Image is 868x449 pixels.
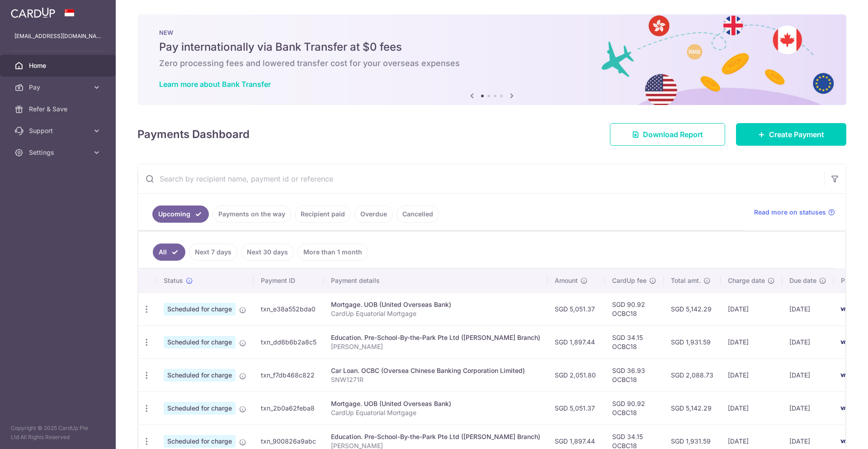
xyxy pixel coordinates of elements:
[782,325,834,358] td: [DATE]
[610,123,725,146] a: Download Report
[331,333,540,342] div: Education. Pre-School-By-the-Park Pte Ltd ([PERSON_NAME] Branch)
[664,325,721,358] td: SGD 1,931.59
[331,300,540,309] div: Mortgage. UOB (United Overseas Bank)
[547,358,605,392] td: SGD 2,051.80
[605,392,664,425] td: SGD 90.92 OCBC18
[721,292,782,325] td: [DATE]
[159,29,825,36] p: NEW
[138,164,824,193] input: Search by recipient name, payment id or reference
[137,14,846,105] img: Bank transfer banner
[789,276,816,285] span: Due date
[212,205,291,223] a: Payments on the way
[295,205,351,223] a: Recipient paid
[769,129,824,140] span: Create Payment
[164,369,236,382] span: Scheduled for charge
[555,276,578,285] span: Amount
[331,375,540,384] p: SNW1271R
[164,402,236,415] span: Scheduled for charge
[721,325,782,358] td: [DATE]
[836,370,854,381] img: Bank Card
[189,244,237,261] a: Next 7 days
[612,276,646,285] span: CardUp fee
[782,392,834,425] td: [DATE]
[671,276,701,285] span: Total amt.
[331,408,540,417] p: CardUp Equatorial Mortgage
[331,366,540,375] div: Car Loan. OCBC (Oversea Chinese Banking Corporation Limited)
[297,244,368,261] a: More than 1 month
[836,403,854,414] img: Bank Card
[29,126,89,135] span: Support
[605,358,664,392] td: SGD 36.93 OCBC18
[159,80,271,89] a: Learn more about Bank Transfer
[836,304,854,315] img: Bank Card
[605,325,664,358] td: SGD 34.15 OCBC18
[396,205,439,223] a: Cancelled
[164,303,236,315] span: Scheduled for charge
[159,40,825,54] h5: Pay internationally via Bank Transfer at $0 fees
[754,208,835,217] a: Read more on statuses
[721,392,782,425] td: [DATE]
[153,244,185,261] a: All
[782,292,834,325] td: [DATE]
[254,358,324,392] td: txn_f7db468c822
[254,325,324,358] td: txn_dd6b6b2a8c5
[29,61,89,70] span: Home
[547,325,605,358] td: SGD 1,897.44
[11,7,55,18] img: CardUp
[137,126,250,143] h4: Payments Dashboard
[241,244,294,261] a: Next 30 days
[547,392,605,425] td: SGD 5,051.37
[254,269,324,292] th: Payment ID
[605,292,664,325] td: SGD 90.92 OCBC18
[331,432,540,441] div: Education. Pre-School-By-the-Park Pte Ltd ([PERSON_NAME] Branch)
[254,292,324,325] td: txn_e38a552bda0
[164,336,236,349] span: Scheduled for charge
[14,32,101,41] p: [EMAIL_ADDRESS][DOMAIN_NAME]
[664,358,721,392] td: SGD 2,088.73
[836,337,854,348] img: Bank Card
[354,205,393,223] a: Overdue
[164,276,183,285] span: Status
[782,358,834,392] td: [DATE]
[547,292,605,325] td: SGD 5,051.37
[736,123,846,146] a: Create Payment
[754,208,826,217] span: Read more on statuses
[29,148,89,157] span: Settings
[331,342,540,351] p: [PERSON_NAME]
[721,358,782,392] td: [DATE]
[728,276,765,285] span: Charge date
[331,309,540,318] p: CardUp Equatorial Mortgage
[152,205,209,223] a: Upcoming
[254,392,324,425] td: txn_2b0a62feba8
[664,392,721,425] td: SGD 5,142.29
[643,129,703,140] span: Download Report
[159,58,825,69] h6: Zero processing fees and lowered transfer cost for your overseas expenses
[664,292,721,325] td: SGD 5,142.29
[29,105,89,114] span: Refer & Save
[324,269,547,292] th: Payment details
[29,83,89,92] span: Pay
[331,399,540,408] div: Mortgage. UOB (United Overseas Bank)
[164,435,236,448] span: Scheduled for charge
